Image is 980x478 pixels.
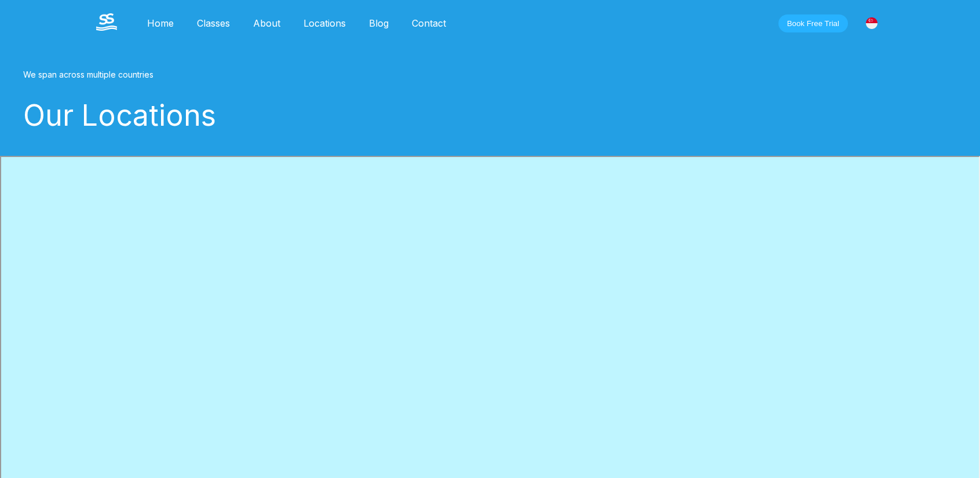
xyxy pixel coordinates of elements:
[185,17,242,29] a: Classes
[96,13,117,31] img: The Swim Starter Logo
[357,17,400,29] a: Blog
[136,17,185,29] a: Home
[778,14,848,32] button: Book Free Trial
[860,11,884,35] div: [GEOGRAPHIC_DATA]
[866,17,877,29] img: Singapore
[242,17,292,29] a: About
[292,17,357,29] a: Locations
[23,70,811,79] div: We span across multiple countries
[23,98,811,133] div: Our Locations
[400,17,458,29] a: Contact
